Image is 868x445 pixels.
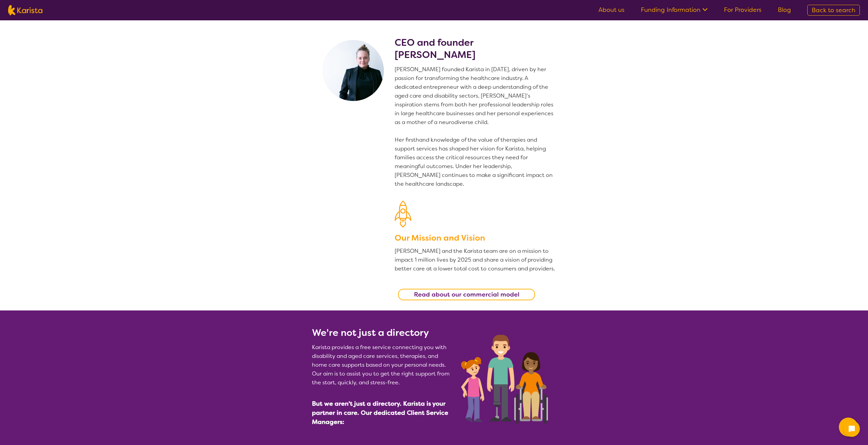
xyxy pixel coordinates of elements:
p: Karista provides a free service connecting you with disability and aged care services, therapies,... [312,343,453,387]
a: Funding Information [641,6,708,14]
b: Read about our commercial model [414,290,519,299]
img: Karista logo [8,5,42,15]
a: Blog [778,6,791,14]
img: Participants [461,335,548,424]
h2: CEO and founder [PERSON_NAME] [395,37,556,61]
h2: We're not just a directory [312,327,453,339]
img: Our Mission [395,201,411,227]
span: Back to search [812,6,855,14]
span: But we aren't just a directory. Karista is your partner in care. Our dedicated Client Service Man... [312,400,448,426]
button: Channel Menu [839,418,858,437]
a: About us [598,6,625,14]
p: [PERSON_NAME] and the Karista team are on a mission to impact 1 million lives by 2025 and share a... [395,247,556,273]
a: For Providers [724,6,762,14]
a: Back to search [807,5,860,16]
h3: Our Mission and Vision [395,232,556,244]
p: [PERSON_NAME] founded Karista in [DATE], driven by her passion for transforming the healthcare in... [395,65,556,188]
